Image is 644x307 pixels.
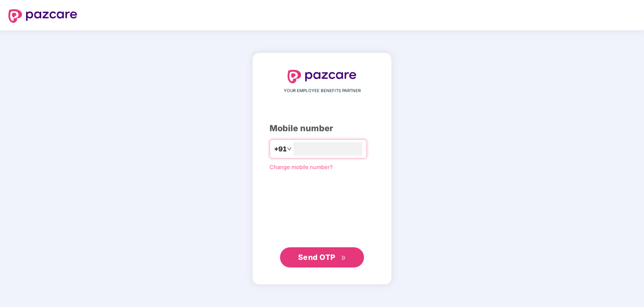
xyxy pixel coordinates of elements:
[270,122,374,135] div: Mobile number
[284,87,361,94] span: YOUR EMPLOYEE BENEFITS PARTNER
[270,164,333,170] a: Change mobile number?
[280,247,364,267] button: Send OTPdouble-right
[8,9,77,23] img: logo
[287,146,292,151] span: down
[298,253,335,262] span: Send OTP
[288,70,356,83] img: logo
[341,255,346,261] span: double-right
[274,144,287,154] span: +91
